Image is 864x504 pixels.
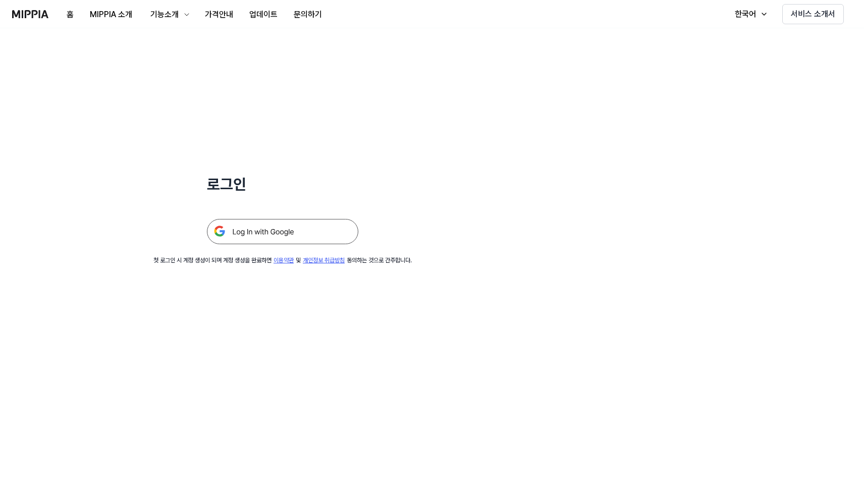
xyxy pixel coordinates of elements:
div: 한국어 [733,8,758,20]
button: MIPPIA 소개 [82,5,140,25]
button: 한국어 [725,4,774,24]
a: 이용약관 [274,257,294,264]
button: 업데이트 [241,5,286,25]
img: logo [12,10,48,18]
div: 첫 로그인 시 계정 생성이 되며 계정 생성을 완료하면 및 동의하는 것으로 간주합니다. [153,256,412,265]
a: 개인정보 취급방침 [303,257,345,264]
a: 업데이트 [241,1,286,28]
button: 홈 [59,5,82,25]
button: 서비스 소개서 [782,4,844,24]
button: 기능소개 [140,5,197,25]
img: 구글 로그인 버튼 [207,219,358,244]
h1: 로그인 [207,174,358,195]
div: 기능소개 [148,9,181,21]
button: 문의하기 [286,5,330,25]
button: 가격안내 [197,5,241,25]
